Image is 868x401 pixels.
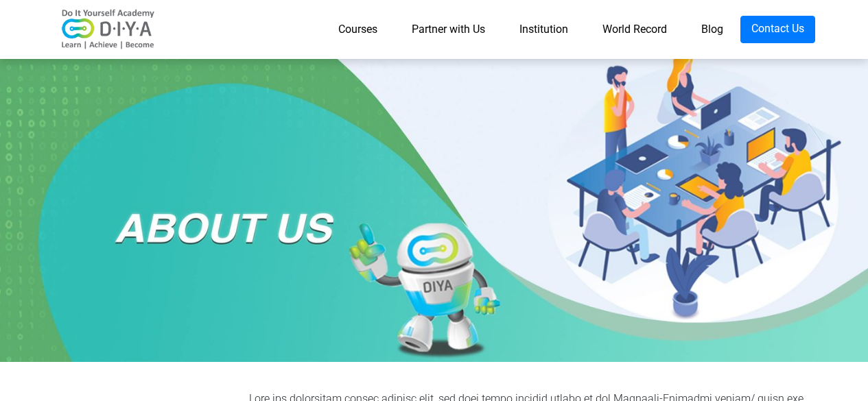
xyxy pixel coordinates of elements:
a: Blog [684,16,740,43]
a: Courses [321,16,395,43]
a: Contact Us [740,16,815,43]
a: Institution [502,16,585,43]
img: logo-v2.png [54,9,163,50]
a: Partner with Us [395,16,502,43]
a: World Record [585,16,684,43]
